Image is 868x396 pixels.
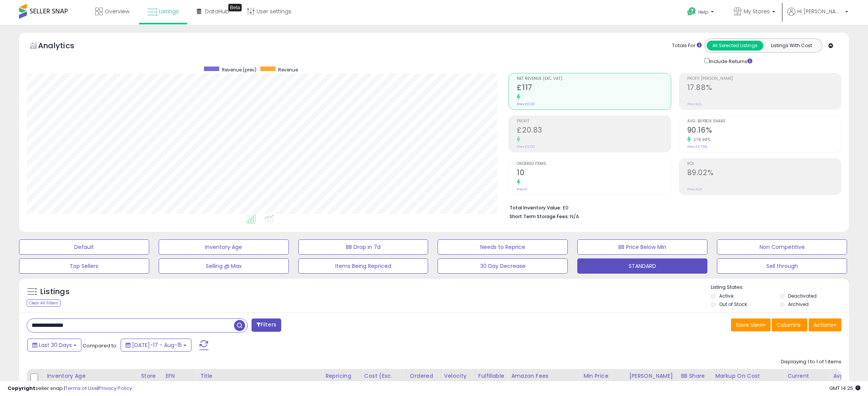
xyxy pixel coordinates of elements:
a: Hi [PERSON_NAME] [787,8,848,25]
span: [DATE]-17 - Aug-15 [132,341,182,349]
div: Repricing [325,372,358,380]
strong: Copyright [8,385,35,392]
div: Fulfillable Quantity [478,372,505,388]
div: Inventory Age [47,372,134,380]
h5: Analytics [38,40,89,53]
button: Selling @ Max [159,258,289,274]
button: BB Price Below Min [577,239,707,255]
div: [PERSON_NAME] [629,372,674,380]
small: Prev: 0 [517,187,527,192]
label: Active [719,293,733,299]
button: Default [19,239,149,255]
span: Profit [517,119,671,124]
small: Prev: £0.00 [517,102,535,106]
li: £0 [510,203,836,212]
label: Out of Stock [719,301,747,307]
button: Needs to Reprice [438,239,568,255]
button: 30 Day Decrease [438,258,568,274]
small: Prev: N/A [687,102,702,106]
button: Sell through [717,258,847,274]
a: Privacy Policy [99,385,132,392]
b: Short Term Storage Fees: [510,213,569,220]
span: N/A [570,213,579,220]
a: Help [681,1,721,25]
h2: 17.88% [687,83,841,93]
h2: £20.83 [517,126,671,136]
label: Archived [788,301,809,307]
h5: Listings [40,287,70,297]
span: Net Revenue (Exc. VAT) [517,77,671,81]
b: Total Inventory Value: [510,204,561,211]
div: EFN [166,372,194,380]
button: Columns [772,318,807,331]
button: BB Drop in 7d [298,239,428,255]
span: Ordered Items [517,162,671,166]
h2: 10 [517,168,671,179]
div: Include Returns [699,57,761,65]
span: Compared to: [83,342,118,349]
button: Filters [252,318,281,332]
a: Terms of Use [65,385,97,392]
div: Current Buybox Price [787,372,827,388]
div: Amazon Fees [511,372,577,380]
span: Columns [777,321,801,329]
span: Avg. Buybox Share [687,119,841,124]
span: Help [698,9,709,15]
span: 2025-09-15 14:25 GMT [829,385,860,392]
div: Markup on Cost [715,372,781,380]
span: DataHub [205,8,229,15]
div: Displaying 1 to 1 of 1 items [781,358,841,366]
span: My Stores [744,8,770,15]
button: Non Competitive [717,239,847,255]
button: [DATE]-17 - Aug-15 [121,339,191,352]
span: Hi [PERSON_NAME] [797,8,843,15]
button: All Selected Listings [707,41,763,51]
div: BB Share 24h. [681,372,709,388]
i: Get Help [687,7,696,16]
span: Revenue [278,67,298,73]
div: Tooltip anchor [228,4,242,11]
span: Overview [105,8,129,15]
button: Actions [809,318,841,331]
small: Prev: 23.79% [687,144,707,149]
div: Totals For [672,42,702,49]
div: Store Name [141,372,159,388]
h2: 90.16% [687,126,841,136]
small: Prev: N/A [687,187,702,192]
span: ROI [687,162,841,166]
span: Profit [PERSON_NAME] [687,77,841,81]
p: Listing States: [711,284,849,291]
button: Last 30 Days [27,339,81,352]
button: Inventory Age [159,239,289,255]
div: Clear All Filters [27,299,61,307]
div: Min Price [583,372,623,380]
button: Top Sellers [19,258,149,274]
h2: £117 [517,83,671,93]
button: Save View [731,318,771,331]
div: Ordered Items [410,372,438,388]
span: Revenue (prev) [222,67,256,73]
h2: 89.02% [687,168,841,179]
div: seller snap | | [8,385,132,392]
div: Cost (Exc. VAT) [364,372,403,388]
button: STANDARD [577,258,707,274]
span: Listings [159,8,179,15]
small: Amazon Fees. [511,380,516,387]
button: Items Being Repriced [298,258,428,274]
div: Velocity [444,372,472,380]
span: Last 30 Days [39,341,72,349]
small: 278.98% [691,137,711,143]
small: Prev: £0.00 [517,144,535,149]
div: Title [200,372,319,380]
button: Listings With Cost [763,41,820,51]
label: Deactivated [788,293,817,299]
